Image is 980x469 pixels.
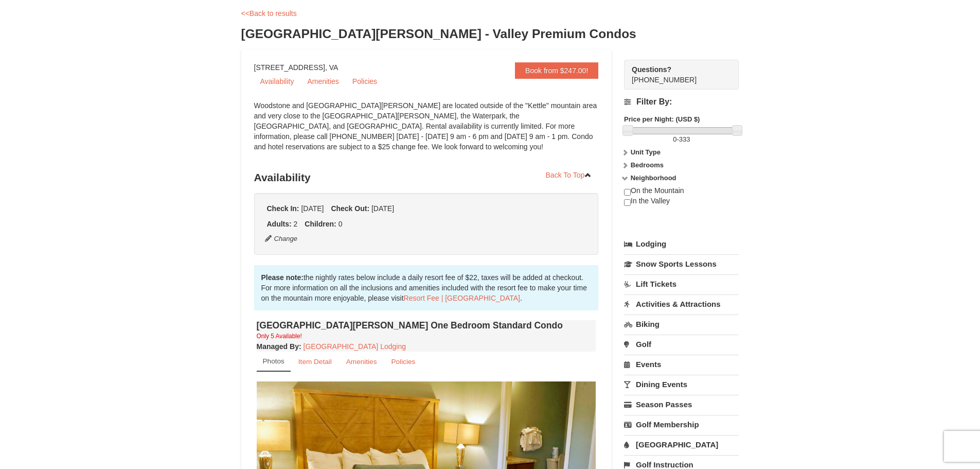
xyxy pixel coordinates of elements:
[338,220,343,228] span: 0
[515,62,598,79] a: Book from $247.00!
[305,220,336,228] strong: Children:
[631,161,664,169] strong: Bedrooms
[257,333,302,340] small: Only 5 Available!
[261,273,304,282] strong: Please note:
[267,220,292,228] strong: Adults:
[298,358,332,366] small: Item Detail
[624,254,739,273] a: Snow Sports Lessons
[294,220,298,228] span: 2
[624,186,739,217] div: On the Mountain In the Valley
[241,24,739,44] h3: [GEOGRAPHIC_DATA][PERSON_NAME] - Valley Premium Condos
[331,204,369,213] strong: Check Out:
[539,167,599,183] a: Back To Top
[632,64,720,84] span: [PHONE_NUMBER]
[631,174,676,182] strong: Neighborhood
[624,97,739,107] h4: Filter By:
[267,204,299,213] strong: Check In:
[346,74,383,89] a: Policies
[624,274,739,293] a: Lift Tickets
[346,358,377,366] small: Amenities
[254,265,599,310] div: the nightly rates below include a daily resort fee of $22, taxes will be added at checkout. For m...
[404,294,520,302] a: Resort Fee | [GEOGRAPHIC_DATA]
[624,435,739,454] a: [GEOGRAPHIC_DATA]
[263,357,284,365] small: Photos
[254,167,599,188] h3: Availability
[340,352,384,372] a: Amenities
[292,352,338,372] a: Item Detail
[257,352,291,372] a: Photos
[257,320,596,331] h4: [GEOGRAPHIC_DATA][PERSON_NAME] One Bedroom Standard Condo
[241,9,297,18] a: <<Back to results
[624,375,739,394] a: Dining Events
[257,342,299,351] span: Managed By
[624,395,739,414] a: Season Passes
[673,135,676,143] span: 0
[301,74,345,89] a: Amenities
[257,342,301,351] strong: :
[624,355,739,374] a: Events
[679,135,690,143] span: 333
[632,65,671,74] strong: Questions?
[624,335,739,354] a: Golf
[371,204,394,213] span: [DATE]
[631,148,661,156] strong: Unit Type
[264,233,298,245] button: Change
[624,134,739,145] label: -
[624,294,739,314] a: Activities & Attractions
[304,342,406,351] a: [GEOGRAPHIC_DATA] Lodging
[624,235,739,253] a: Lodging
[301,204,324,213] span: [DATE]
[384,352,422,372] a: Policies
[624,415,739,434] a: Golf Membership
[391,358,415,366] small: Policies
[254,100,599,162] div: Woodstone and [GEOGRAPHIC_DATA][PERSON_NAME] are located outside of the "Kettle" mountain area an...
[254,74,300,89] a: Availability
[624,315,739,334] a: Biking
[624,115,700,123] strong: Price per Night: (USD $)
